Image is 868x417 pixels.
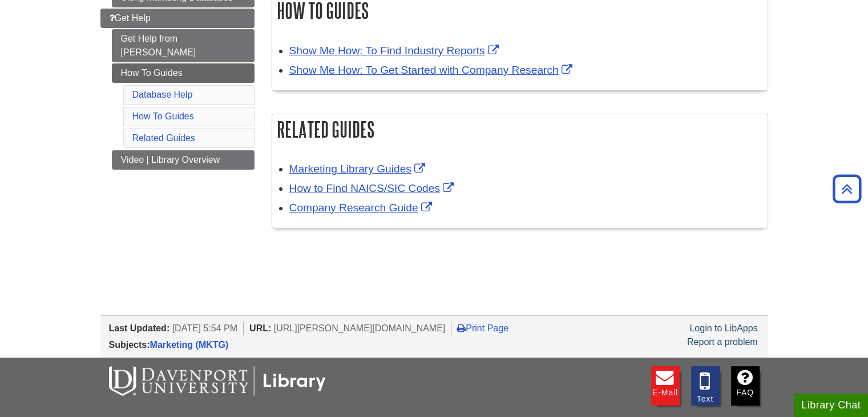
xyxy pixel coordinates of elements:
[150,340,229,350] a: Marketing (MKTG)
[109,340,150,350] span: Subjects:
[132,111,194,121] a: How To Guides
[132,90,193,99] a: Database Help
[794,394,868,417] button: Library Chat
[110,13,151,23] span: Get Help
[109,366,326,396] img: DU Libraries
[289,163,428,175] a: Link opens in new window
[274,323,446,333] span: [URL][PERSON_NAME][DOMAIN_NAME]
[132,133,195,143] a: Related Guides
[289,202,435,214] a: Link opens in new window
[272,114,768,145] h2: Related Guides
[112,150,255,170] a: Video | Library Overview
[172,323,237,333] span: [DATE] 5:54 PM
[687,337,758,347] a: Report a problem
[112,29,255,62] a: Get Help from [PERSON_NAME]
[289,182,457,194] a: Link opens in new window
[109,323,170,333] span: Last Updated:
[289,64,575,76] a: Link opens in new window
[249,323,271,333] span: URL:
[457,323,466,332] i: Print Page
[100,9,255,28] a: Get Help
[289,45,502,57] a: Link opens in new window
[829,181,865,197] a: Back to Top
[457,323,508,333] a: Print Page
[689,323,757,333] a: Login to LibApps
[112,63,255,83] a: How To Guides
[731,366,760,406] a: FAQ
[691,366,720,406] a: Text
[651,366,680,406] a: E-mail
